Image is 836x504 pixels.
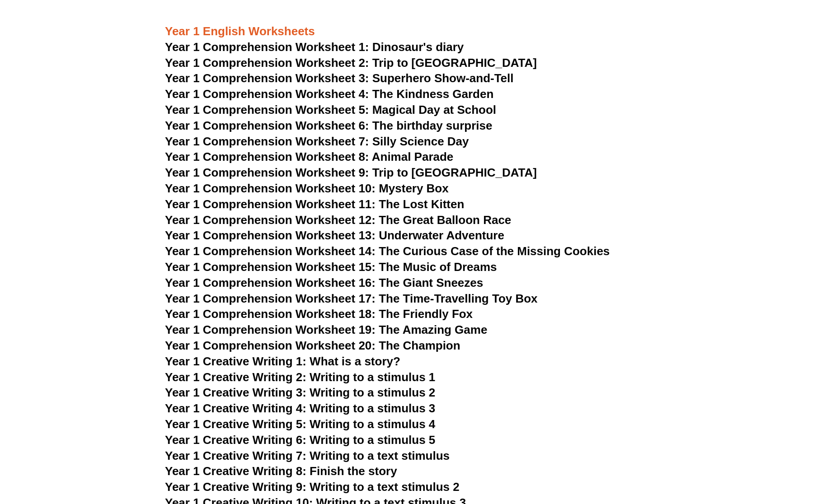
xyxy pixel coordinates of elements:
[165,197,464,211] a: Year 1 Comprehension Worksheet 11: The Lost Kitten
[165,339,460,352] a: Year 1 Comprehension Worksheet 20: The Champion
[165,244,610,258] a: Year 1 Comprehension Worksheet 14: The Curious Case of the Missing Cookies
[165,40,464,54] a: Year 1 Comprehension Worksheet 1: Dinosaur's diary
[165,370,435,384] a: Year 1 Creative Writing 2: Writing to a stimulus 1
[165,355,400,368] a: Year 1 Creative Writing 1: What is a story?
[165,166,537,179] a: Year 1 Comprehension Worksheet 9: Trip to [GEOGRAPHIC_DATA]
[165,401,435,415] a: Year 1 Creative Writing 4: Writing to a stimulus 3
[165,417,435,431] a: Year 1 Creative Writing 5: Writing to a stimulus 4
[165,433,435,447] a: Year 1 Creative Writing 6: Writing to a stimulus 5
[165,56,537,70] a: Year 1 Comprehension Worksheet 2: Trip to [GEOGRAPHIC_DATA]
[165,480,460,494] a: Year 1 Creative Writing 9: Writing to a text stimulus 2
[165,103,496,117] a: Year 1 Comprehension Worksheet 5: Magical Day at School
[165,119,492,132] a: Year 1 Comprehension Worksheet 6: The birthday surprise
[165,213,511,227] a: Year 1 Comprehension Worksheet 12: The Great Balloon Race
[165,87,493,101] a: Year 1 Comprehension Worksheet 4: The Kindness Garden
[165,323,487,336] a: Year 1 Comprehension Worksheet 19: The Amazing Game
[165,182,449,195] a: Year 1 Comprehension Worksheet 10: Mystery Box
[165,292,538,305] a: Year 1 Comprehension Worksheet 17: The Time-Travelling Toy Box
[165,135,469,148] a: Year 1 Comprehension Worksheet 7: Silly Science Day
[165,276,483,289] a: Year 1 Comprehension Worksheet 16: The Giant Sneezes
[165,386,435,399] a: Year 1 Creative Writing 3: Writing to a stimulus 2
[165,307,473,321] a: Year 1 Comprehension Worksheet 18: The Friendly Fox
[165,464,397,478] a: Year 1 Creative Writing 8: Finish the story
[165,229,504,242] a: Year 1 Comprehension Worksheet 13: Underwater Adventure
[165,260,497,274] a: Year 1 Comprehension Worksheet 15: The Music of Dreams
[165,71,514,85] a: Year 1 Comprehension Worksheet 3: Superhero Show-and-Tell
[165,24,671,39] h3: Year 1 English Worksheets
[165,150,453,163] a: Year 1 Comprehension Worksheet 8: Animal Parade
[165,449,450,462] a: Year 1 Creative Writing 7: Writing to a text stimulus
[686,402,836,504] iframe: Chat Widget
